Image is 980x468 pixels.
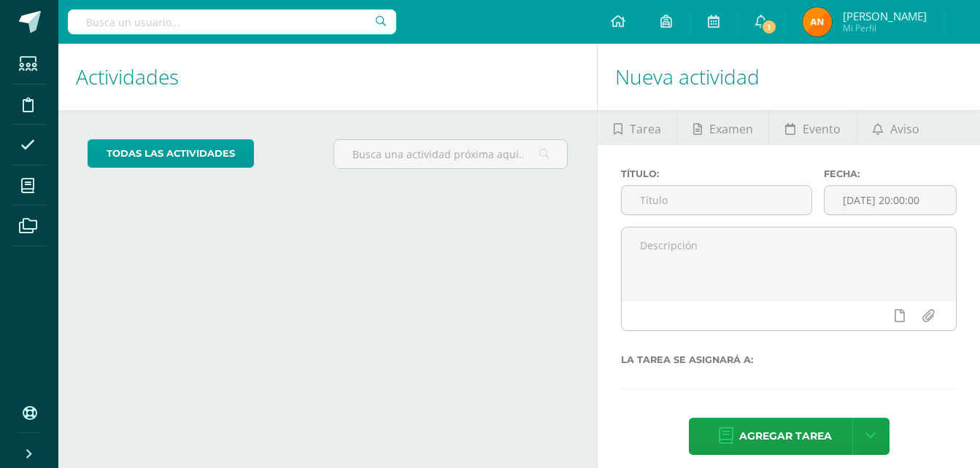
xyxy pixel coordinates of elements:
[630,112,661,147] span: Tarea
[803,7,832,36] img: 3a38ccc57df8c3e4ccb5f83e14a3f63e.png
[709,112,753,147] span: Examen
[615,44,962,110] h1: Nueva actividad
[68,9,396,34] input: Busca un usuario...
[76,44,579,110] h1: Actividades
[621,168,812,179] label: Título:
[677,110,768,145] a: Examen
[769,110,856,145] a: Evento
[739,418,832,454] span: Agregar tarea
[843,22,927,34] span: Mi Perfil
[761,19,777,35] span: 1
[334,140,567,168] input: Busca una actividad próxima aquí...
[598,110,676,145] a: Tarea
[843,9,927,23] span: [PERSON_NAME]
[825,186,956,214] input: Fecha de entrega
[824,168,957,179] label: Fecha:
[88,139,254,168] a: todas las Actividades
[803,112,841,147] span: Evento
[857,110,935,145] a: Aviso
[890,112,919,147] span: Aviso
[622,186,811,214] input: Título
[621,354,957,365] label: La tarea se asignará a:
